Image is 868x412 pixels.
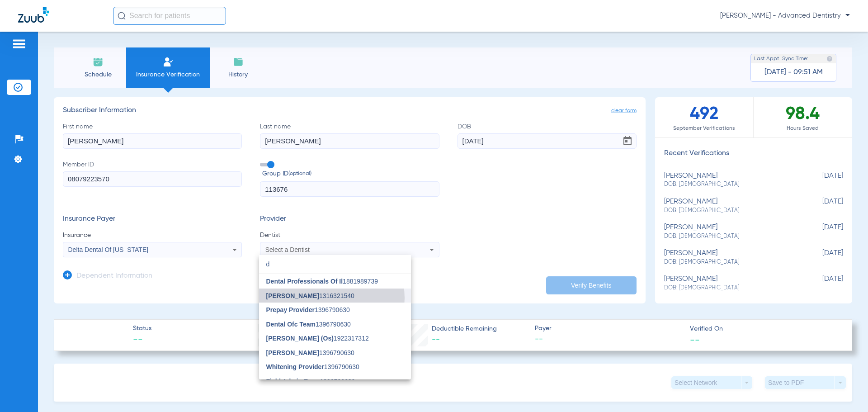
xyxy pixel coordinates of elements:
span: 1396790630 [266,364,359,370]
span: 1396790630 [266,307,350,313]
span: Prepay Provider [266,306,315,313]
input: dropdown search [259,255,411,274]
span: [PERSON_NAME] [266,349,319,356]
span: Dental Ofc Team [266,321,316,328]
span: 1396790630 [266,378,355,384]
span: 1881989739 [266,278,378,284]
span: 1922317312 [266,335,369,341]
span: 1396790630 [266,321,351,327]
span: [PERSON_NAME] (Os) [266,335,334,342]
span: Dental Professionals Of Il [266,278,343,285]
span: 1396790630 [266,350,354,356]
span: Field Admin Team [266,378,320,385]
span: Whitening Provider [266,363,324,370]
span: 1316321540 [266,293,354,299]
span: [PERSON_NAME] [266,292,319,299]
